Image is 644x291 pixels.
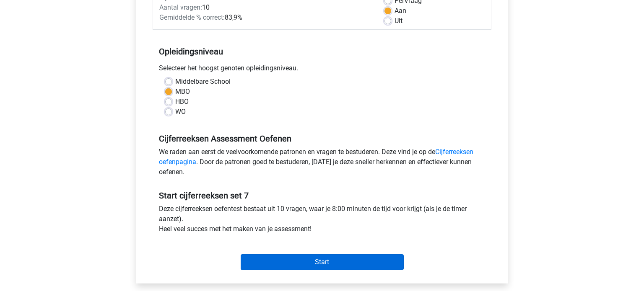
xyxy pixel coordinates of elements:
[153,204,491,237] div: Deze cijferreeksen oefentest bestaat uit 10 vragen, waar je 8:00 minuten de tijd voor krijgt (als...
[159,13,225,21] span: Gemiddelde % correct:
[153,63,491,77] div: Selecteer het hoogst genoten opleidingsniveau.
[175,97,189,107] label: HBO
[159,43,485,60] h5: Opleidingsniveau
[159,134,485,144] h5: Cijferreeksen Assessment Oefenen
[159,191,485,201] h5: Start cijferreeksen set 7
[175,87,190,97] label: MBO
[175,77,231,87] label: Middelbare School
[241,254,404,270] input: Start
[153,13,378,23] div: 83,9%
[153,3,378,13] div: 10
[159,3,202,11] span: Aantal vragen:
[175,107,186,117] label: WO
[395,6,406,16] label: Aan
[153,147,491,180] div: We raden aan eerst de veelvoorkomende patronen en vragen te bestuderen. Deze vind je op de . Door...
[395,16,402,26] label: Uit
